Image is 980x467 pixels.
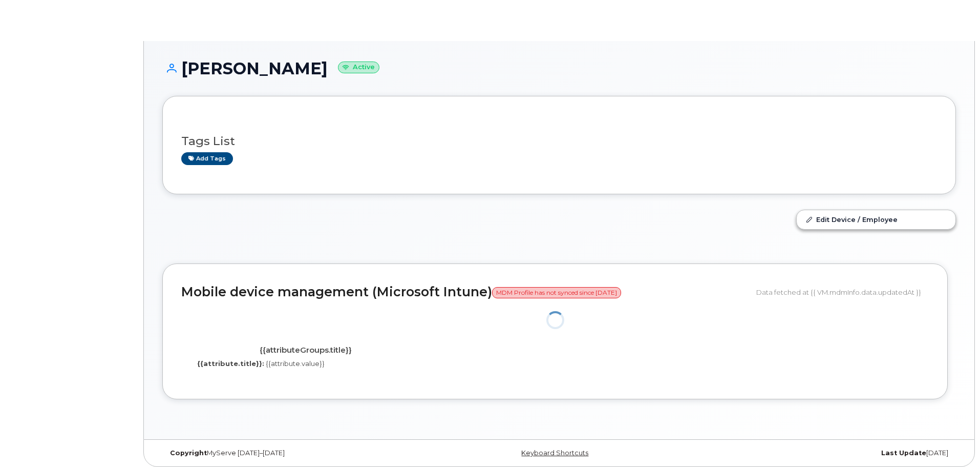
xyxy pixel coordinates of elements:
strong: Copyright [170,449,207,457]
label: {{attribute.title}}: [197,359,264,369]
span: MDM Profile has not synced since [DATE] [492,287,621,298]
a: Edit Device / Employee [797,210,955,229]
div: MyServe [DATE]–[DATE] [162,449,427,457]
a: Add tags [181,152,233,165]
a: Keyboard Shortcuts [521,449,588,457]
h3: Tags List [181,135,937,148]
small: Active [338,62,379,73]
h2: Mobile device management (Microsoft Intune) [181,285,749,299]
h4: {{attributeGroups.title}} [189,346,423,355]
span: {{attribute.value}} [266,359,325,368]
h1: [PERSON_NAME] [162,59,956,77]
div: [DATE] [691,449,956,457]
div: Data fetched at {{ VM.mdmInfo.data.updatedAt }} [756,282,929,302]
strong: Last Update [881,449,926,457]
